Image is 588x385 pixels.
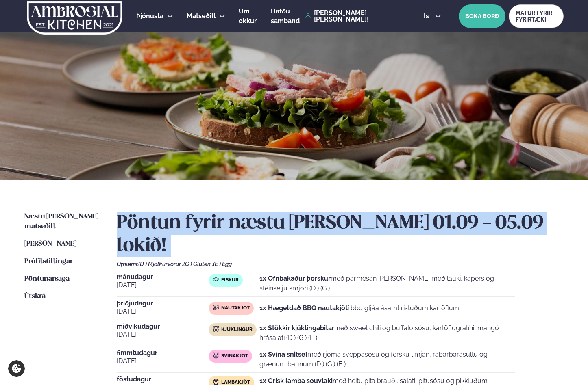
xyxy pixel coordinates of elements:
[24,275,70,282] span: Pöntunarsaga
[8,360,25,377] a: Cookie settings
[24,292,46,301] a: Útskrá
[213,326,219,332] img: chicken.svg
[259,350,307,358] strong: 1x Svína snitsel
[259,274,515,293] p: með parmesan [PERSON_NAME] með lauki, kapers og steinselju smjöri (D ) (G )
[221,353,248,359] span: Svínakjöt
[117,280,209,290] span: [DATE]
[117,376,209,383] span: föstudagur
[24,239,76,249] a: [PERSON_NAME]
[259,304,348,312] strong: 1x Hægeldað BBQ nautakjöt
[24,240,76,247] span: [PERSON_NAME]
[117,212,564,257] h2: Pöntun fyrir næstu [PERSON_NAME] 01.09 - 05.09 lokið!
[221,327,253,333] span: Kjúklingur
[117,300,209,307] span: þriðjudagur
[117,274,209,280] span: mánudagur
[24,258,73,265] span: Prófílstillingar
[117,323,209,330] span: miðvikudagur
[136,12,163,20] span: Þjónusta
[183,261,213,267] span: (G ) Glúten ,
[26,1,123,35] img: logo
[259,323,515,343] p: með sweet chili og buffalo sósu, kartöflugratíni, mangó hrásalati (D ) (G ) (E )
[24,257,73,266] a: Prófílstillingar
[305,10,405,23] a: [PERSON_NAME] [PERSON_NAME]!
[239,7,257,25] span: Um okkur
[239,6,257,26] a: Um okkur
[187,12,216,20] span: Matseðill
[24,293,46,300] span: Útskrá
[221,277,239,283] span: Fiskur
[117,307,209,316] span: [DATE]
[271,6,301,26] a: Hafðu samband
[213,276,219,283] img: fish.svg
[117,350,209,356] span: fimmtudagur
[213,352,219,359] img: pork.svg
[259,275,331,282] strong: 1x Ofnbakaður þorskur
[259,350,515,369] p: með rjóma sveppasósu og fersku timjan, rabarbarasultu og grænum baunum (D ) (G ) (E )
[459,4,505,28] button: BÓKA BORÐ
[259,303,459,313] p: í bbq gljáa ásamt ristuðum kartöflum
[271,7,300,25] span: Hafðu samband
[24,212,100,231] a: Næstu [PERSON_NAME] matseðill
[221,305,250,311] span: Nautakjöt
[509,4,564,28] a: MATUR FYRIR FYRIRTÆKI
[259,377,333,385] strong: 1x Grísk lamba souvlaki
[213,261,232,267] span: (E ) Egg
[117,261,564,267] div: Ofnæmi:
[213,379,219,385] img: Lamb.svg
[213,304,219,311] img: beef.svg
[117,356,209,366] span: [DATE]
[259,324,334,332] strong: 1x Stökkir kjúklingabitar
[24,274,70,284] a: Pöntunarsaga
[138,261,183,267] span: (D ) Mjólkurvörur ,
[24,213,98,230] span: Næstu [PERSON_NAME] matseðill
[136,11,163,21] a: Þjónusta
[187,11,216,21] a: Matseðill
[424,13,431,19] span: is
[117,330,209,340] span: [DATE]
[417,13,448,19] button: is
